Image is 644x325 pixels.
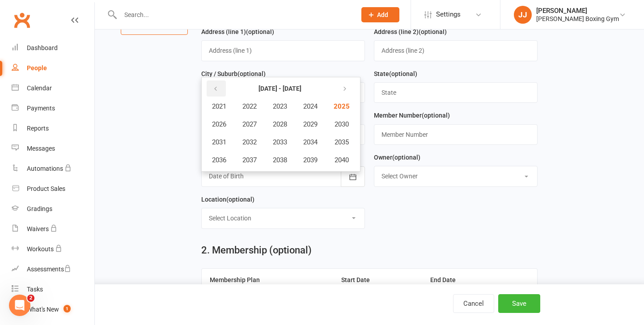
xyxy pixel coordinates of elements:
[12,98,94,118] a: Payments
[303,120,318,128] span: 2029
[27,286,43,293] div: Tasks
[27,306,59,313] div: What's New
[12,179,94,199] a: Product Sales
[392,154,420,161] spang: (optional)
[374,152,420,162] label: Owner
[377,11,388,18] span: Add
[422,269,505,291] th: End Date
[514,6,532,24] div: JJ
[296,116,325,133] button: 2029
[265,152,295,169] button: 2038
[201,69,266,79] label: City / Suburb
[9,295,30,316] iframe: Intercom live chat
[212,102,226,110] span: 2021
[27,84,52,92] div: Calendar
[453,294,494,313] button: Cancel
[303,102,318,110] span: 2024
[12,199,94,219] a: Gradings
[374,124,538,145] input: Member Number
[12,239,94,259] a: Workouts
[326,98,357,115] button: 2025
[536,7,619,15] div: [PERSON_NAME]
[118,8,350,21] input: Search...
[27,205,52,212] div: Gradings
[12,118,94,139] a: Reports
[265,98,295,115] button: 2023
[237,70,266,77] spang: (optional)
[12,58,94,78] a: People
[334,102,350,110] span: 2025
[436,4,461,25] span: Settings
[326,134,357,151] button: 2035
[246,28,274,35] spang: (optional)
[12,139,94,159] a: Messages
[12,38,94,58] a: Dashboard
[361,7,399,22] button: Add
[296,152,325,169] button: 2039
[212,138,226,146] span: 2031
[498,294,540,313] button: Save
[242,138,257,146] span: 2032
[212,156,226,164] span: 2036
[273,156,287,164] span: 2038
[419,28,447,35] spang: (optional)
[204,134,234,151] button: 2031
[235,134,264,151] button: 2032
[242,156,257,164] span: 2037
[335,156,349,164] span: 2040
[226,196,254,203] spang: (optional)
[374,110,450,120] label: Member Number
[12,259,94,279] a: Assessments
[273,120,287,128] span: 2028
[235,98,264,115] button: 2022
[374,82,538,103] input: State
[212,120,226,128] span: 2026
[27,105,55,112] div: Payments
[422,112,450,119] spang: (optional)
[273,102,287,110] span: 2023
[201,245,312,256] h2: 2. Membership (optional)
[64,305,71,312] span: 1
[296,98,325,115] button: 2024
[201,40,365,61] input: Address (line 1)
[27,295,34,302] span: 2
[27,44,58,51] div: Dashboard
[296,134,325,151] button: 2034
[335,120,349,128] span: 2030
[201,194,254,204] label: Location
[235,116,264,133] button: 2027
[27,245,54,253] div: Workouts
[27,266,71,273] div: Assessments
[265,134,295,151] button: 2033
[374,27,447,37] label: Address (line 2)
[265,116,295,133] button: 2028
[335,138,349,146] span: 2035
[303,156,318,164] span: 2039
[12,300,94,320] a: What's New1
[27,185,65,192] div: Product Sales
[374,40,538,61] input: Address (line 2)
[12,159,94,179] a: Automations
[12,279,94,300] a: Tasks
[204,152,234,169] button: 2036
[12,219,94,239] a: Waivers
[27,225,49,232] div: Waivers
[204,98,234,115] button: 2021
[27,64,47,72] div: People
[326,152,357,169] button: 2040
[12,78,94,98] a: Calendar
[201,27,274,37] label: Address (line 1)
[536,15,619,23] div: [PERSON_NAME] Boxing Gym
[27,125,49,132] div: Reports
[389,70,417,77] spang: (optional)
[235,152,264,169] button: 2037
[303,138,318,146] span: 2034
[27,145,55,152] div: Messages
[242,102,257,110] span: 2022
[27,165,63,172] div: Automations
[202,269,333,291] th: Membership Plan
[326,116,357,133] button: 2030
[11,9,33,31] a: Clubworx
[374,69,417,79] label: State
[242,120,257,128] span: 2027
